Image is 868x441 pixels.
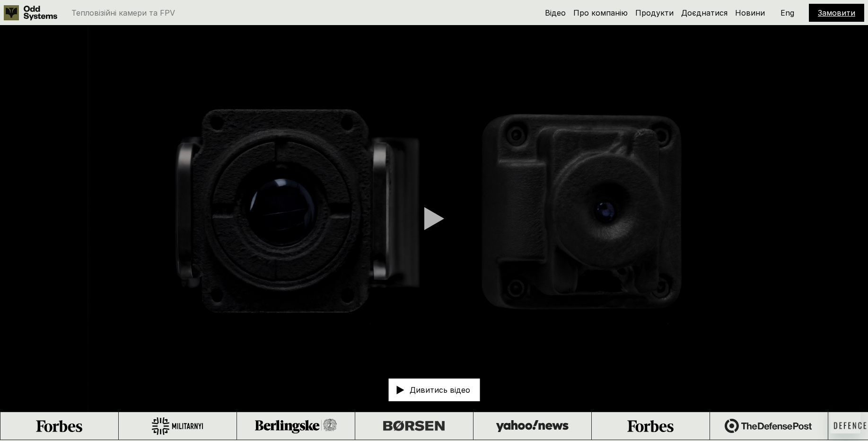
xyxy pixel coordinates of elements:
[71,9,175,17] p: Тепловізійні камери та FPV
[545,8,566,18] a: Відео
[818,8,855,18] a: Замовити
[681,8,728,18] a: Доєднатися
[830,403,860,433] iframe: Button to launch messaging window
[735,8,765,18] a: Новини
[410,386,470,394] p: Дивитись відео
[780,9,794,17] p: Eng
[573,8,628,18] a: Про компанію
[635,8,674,18] a: Продукти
